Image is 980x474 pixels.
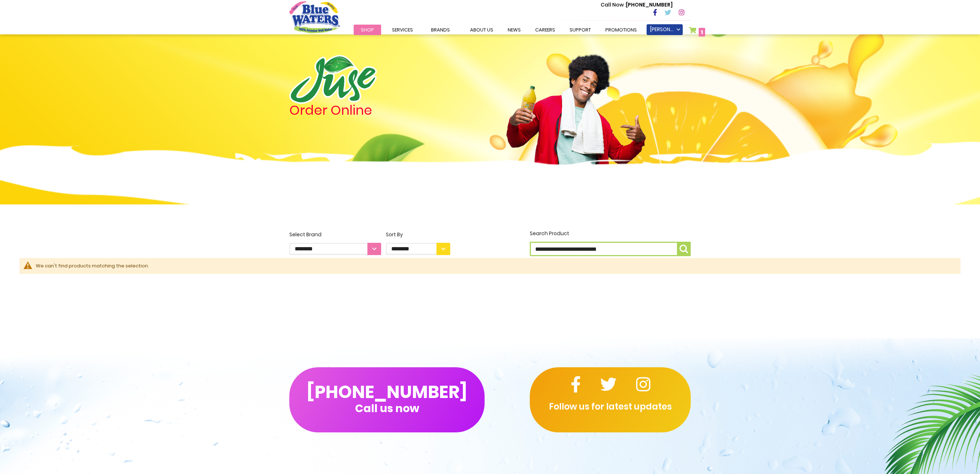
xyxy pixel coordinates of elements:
span: Call Now : [601,1,626,8]
img: search-icon.png [679,245,688,253]
img: man.png [506,42,647,196]
a: careers [528,25,562,35]
img: logo [289,55,377,104]
span: 1 [701,29,703,36]
button: [PHONE_NUMBER]Call us now [289,367,485,432]
div: Sort By [386,231,450,238]
p: Follow us for latest updates [530,400,691,413]
div: We can't find products matching the selection. [36,262,953,270]
span: Shop [361,26,374,33]
a: [PERSON_NAME] [647,24,683,35]
button: Search Product [677,242,691,256]
span: Services [392,26,413,33]
a: support [562,25,598,35]
input: Search Product [530,242,691,256]
span: Call us now [355,406,419,410]
label: Search Product [530,230,691,256]
a: News [500,25,528,35]
a: Promotions [598,25,644,35]
a: 1 [689,27,705,37]
h4: Order Online [289,104,450,117]
label: Select Brand [289,231,381,255]
a: about us [463,25,500,35]
p: [PHONE_NUMBER] [601,1,673,9]
select: Sort By [386,243,450,255]
span: Brands [431,26,450,33]
select: Select Brand [289,243,381,255]
a: store logo [289,1,340,33]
